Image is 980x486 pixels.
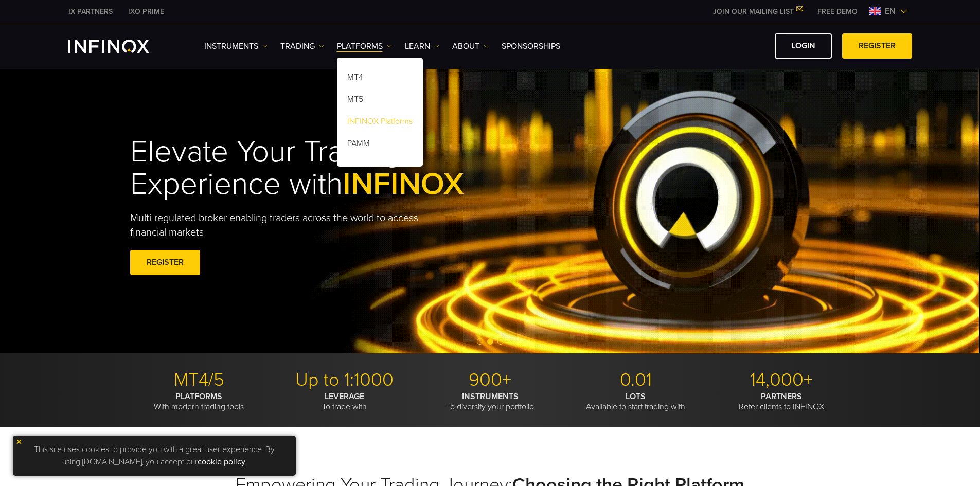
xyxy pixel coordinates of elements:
p: Available to start trading with [567,391,705,412]
strong: PARTNERS [761,391,802,402]
a: INFINOX [120,6,172,17]
p: This site uses cookies to provide you with a great user experience. By using [DOMAIN_NAME], you a... [18,441,291,471]
span: en [881,5,900,17]
a: PAMM [337,134,423,156]
a: PLATFORMS [337,40,392,52]
a: INFINOX Platforms [337,112,423,134]
a: JOIN OUR MAILING LIST [705,7,810,16]
p: 900+ [421,369,559,391]
strong: LEVERAGE [325,391,364,402]
a: Instruments [204,40,268,52]
strong: INSTRUMENTS [462,391,519,402]
span: Go to slide 1 [477,338,483,345]
a: SPONSORSHIPS [502,40,560,52]
a: INFINOX Logo [68,40,173,53]
h1: Elevate Your Trading Experience with [130,136,512,201]
p: Up to 1:1000 [276,369,414,391]
a: LOGIN [775,33,832,59]
p: 0.01 [567,369,705,391]
p: Refer clients to INFINOX [712,391,850,412]
a: cookie policy [198,457,245,467]
p: Multi-regulated broker enabling traders across the world to access financial markets [130,211,436,240]
a: INFINOX MENU [810,6,865,17]
p: To trade with [276,391,414,412]
a: ABOUT [452,40,489,52]
p: To diversify your portfolio [421,391,559,412]
a: MT4 [337,68,423,90]
a: REGISTER [130,250,200,275]
strong: PLATFORMS [175,391,222,402]
a: MT5 [337,90,423,112]
p: 14,000+ [712,369,850,391]
span: Go to slide 2 [487,338,493,345]
a: Learn [405,40,439,52]
img: yellow close icon [15,438,23,445]
p: With modern trading tools [130,391,268,412]
p: MT4/5 [130,369,268,391]
strong: LOTS [626,391,646,402]
span: INFINOX [343,166,464,203]
span: Go to slide 3 [497,338,504,345]
a: REGISTER [842,33,912,59]
a: INFINOX [61,6,120,17]
a: TRADING [280,40,324,52]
